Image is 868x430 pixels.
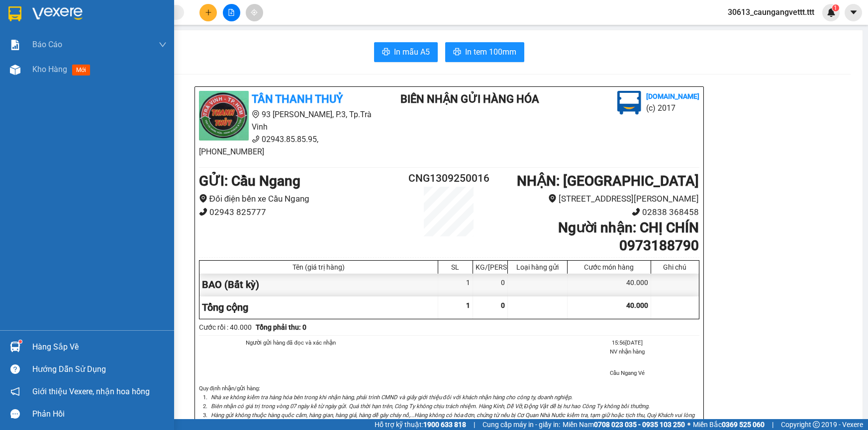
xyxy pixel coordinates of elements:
img: logo.jpg [199,91,249,141]
span: Miền Bắc [693,419,765,430]
span: Tổng cộng [202,301,248,313]
span: file-add [228,9,235,16]
span: Kho hàng [32,65,67,74]
img: solution-icon [10,40,20,50]
span: phone [199,208,207,216]
div: Ghi chú [654,263,696,271]
b: TÂN THANH THUỶ [252,93,343,105]
div: Cước rồi : 40.000 [199,322,252,333]
b: BIÊN NHẬN GỬI HÀNG HÓA [400,93,539,105]
span: environment [199,194,207,203]
div: Hướng dẫn sử dụng [32,362,167,377]
span: notification [10,387,20,396]
span: Báo cáo [32,38,62,51]
strong: 0369 525 060 [722,421,765,429]
span: 30613_caungangvettt.ttt [720,6,822,18]
b: NHẬN : [GEOGRAPHIC_DATA] [517,173,699,189]
button: caret-down [845,4,862,21]
li: 15:56[DATE] [555,338,699,347]
div: BAO (Bất kỳ) [199,274,438,296]
span: In mẫu A5 [394,46,430,58]
img: logo-vxr [8,6,21,21]
span: ⚪️ [687,423,690,427]
button: file-add [223,4,240,21]
span: Miền Nam [563,419,685,430]
span: caret-down [849,8,858,17]
span: Hỗ trợ kỹ thuật: [375,419,466,430]
span: printer [382,48,390,57]
b: Tổng phải thu: 0 [256,323,306,331]
button: aim [246,4,263,21]
img: logo.jpg [617,91,641,115]
i: Biên nhận có giá trị trong vòng 07 ngày kể từ ngày gửi. Quá thời hạn trên, Công Ty không chịu trá... [211,403,650,410]
span: question-circle [10,364,20,374]
i: Hàng gửi không thuộc hàng quốc cấm, hàng gian, hàng giả, hàng dễ gây cháy nổ,...Hàng không có hóa... [211,412,694,428]
img: icon-new-feature [827,8,836,17]
span: down [159,41,167,49]
span: aim [251,9,258,16]
span: message [10,409,20,419]
li: 93 [PERSON_NAME], P.3, Tp.Trà Vinh [199,108,384,133]
span: printer [453,48,461,57]
b: GỬI : Cầu Ngang [199,173,300,189]
span: Cung cấp máy in - giấy in: [482,419,560,430]
li: 02943.85.85.95, [PHONE_NUMBER] [199,133,384,158]
li: Cầu Ngang Vé [555,368,699,377]
span: Giới thiệu Vexere, nhận hoa hồng [32,385,150,398]
li: [STREET_ADDRESS][PERSON_NAME] [490,192,699,206]
span: phone [632,208,640,216]
sup: 1 [19,340,22,343]
img: warehouse-icon [10,65,20,75]
div: Phản hồi [32,407,167,422]
div: 0 [473,274,508,296]
i: Nhà xe không kiểm tra hàng hóa bên trong khi nhận hàng, phải trình CMND và giấy giới thiệu đối vớ... [211,394,573,401]
sup: 1 [832,4,839,11]
span: phone [252,135,260,143]
li: (c) 2017 [646,102,699,114]
span: environment [548,194,557,203]
li: 02943 825777 [199,206,407,219]
span: In tem 100mm [465,46,516,58]
div: 1 [438,274,473,296]
span: 0 [501,301,505,309]
span: mới [72,65,90,75]
strong: 0708 023 035 - 0935 103 250 [594,421,685,429]
div: Cước món hàng [570,263,648,271]
span: 1 [466,301,470,309]
li: NV nhận hàng [555,347,699,356]
button: printerIn tem 100mm [445,42,524,62]
li: Đối điện bến xe Cầu Ngang [199,192,407,206]
button: plus [199,4,217,21]
div: Tên (giá trị hàng) [202,263,435,271]
b: [DOMAIN_NAME] [646,92,699,100]
span: plus [205,9,212,16]
strong: 1900 633 818 [423,421,466,429]
h2: CNG1309250016 [407,170,491,187]
span: environment [252,110,260,118]
div: 40.000 [568,274,651,296]
div: Hàng sắp về [32,340,167,355]
span: | [772,419,773,430]
li: Người gửi hàng đã đọc và xác nhận [219,338,363,347]
div: Loại hàng gửi [510,263,565,271]
div: KG/[PERSON_NAME] [476,263,505,271]
li: 02838 368458 [490,206,699,219]
button: printerIn mẫu A5 [374,42,438,62]
span: copyright [813,421,820,428]
span: 40.000 [626,301,648,309]
span: 1 [834,4,837,11]
div: SL [441,263,470,271]
span: | [474,419,475,430]
b: Người nhận : CHỊ CHÍN 0973188790 [558,219,699,254]
img: warehouse-icon [10,342,20,352]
